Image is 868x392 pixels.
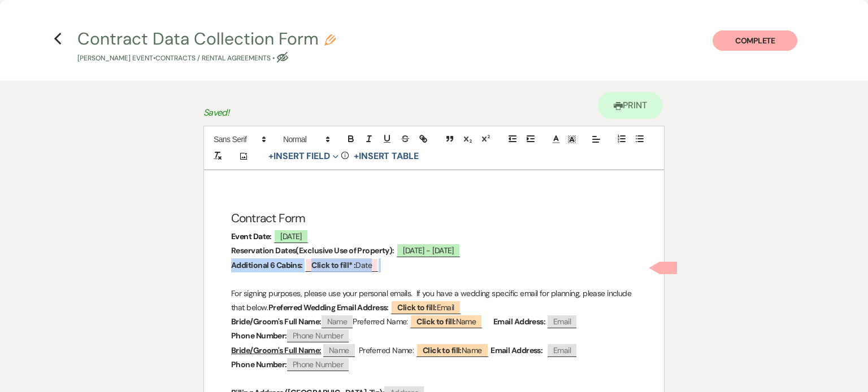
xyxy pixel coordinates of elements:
[274,229,309,243] span: [DATE]
[423,345,462,355] b: Click to fill:
[491,345,542,355] strong: Email Address:
[305,258,379,272] span: Date
[323,344,355,357] span: Name
[390,300,461,314] span: Email
[231,260,303,270] strong: Additional 6 Cabins:
[203,105,229,120] p: Saved!
[231,345,322,355] u: Bride/Groom's Full Name:
[548,315,576,328] span: Email
[322,315,353,328] span: Name
[598,92,663,119] a: Print
[268,152,274,161] span: +
[410,314,483,328] span: Name
[311,260,355,270] b: Click to fill* :
[548,344,576,357] span: Email
[231,245,394,256] strong: Reservation Dates(Exclusive Use of Property):
[548,133,564,146] span: Text Color
[354,152,359,161] span: +
[713,30,797,51] button: Complete
[588,133,604,146] span: Alignment
[287,329,349,342] span: Phone Number
[231,208,637,230] h2: Contract Form
[231,343,637,372] p: Preferred Name:
[287,358,349,371] span: Phone Number
[231,231,272,241] strong: Event Date:
[77,53,336,64] p: [PERSON_NAME] Event • Contracts / Rental Agreements •
[416,343,489,357] span: Name
[493,316,545,327] strong: Email Address:
[396,243,461,257] span: [DATE] - [DATE]
[77,30,336,64] button: Contract Data Collection Form[PERSON_NAME] Event•Contracts / Rental Agreements •
[278,133,333,146] span: Header Formats
[231,331,287,341] strong: Phone Number:
[268,302,389,312] strong: Preferred Wedding Email Address:
[231,359,287,369] strong: Phone Number:
[564,133,580,146] span: Text Background Color
[231,315,637,343] p: Preferred Name:
[231,287,637,315] p: For signing purposes, please use your personal emails. If you have a wedding specific email for p...
[397,302,436,312] b: Click to fill:
[350,149,423,163] button: +Insert Table
[231,316,322,327] strong: Bride/Groom's Full Name:
[264,149,342,163] button: Insert Field
[416,316,455,327] b: Click to fill:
